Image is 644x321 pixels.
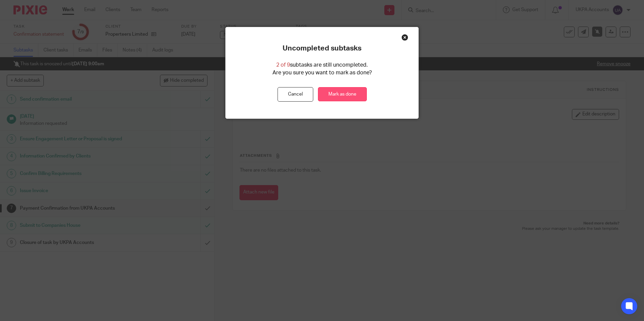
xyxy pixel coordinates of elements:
[278,87,313,102] button: Cancel
[318,87,367,102] a: Mark as done
[401,34,408,41] div: Close this dialog window
[276,62,290,68] span: 2 of 9
[283,44,361,53] p: Uncompleted subtasks
[276,61,368,69] p: subtasks are still uncompleted.
[272,69,372,77] p: Are you sure you want to mark as done?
